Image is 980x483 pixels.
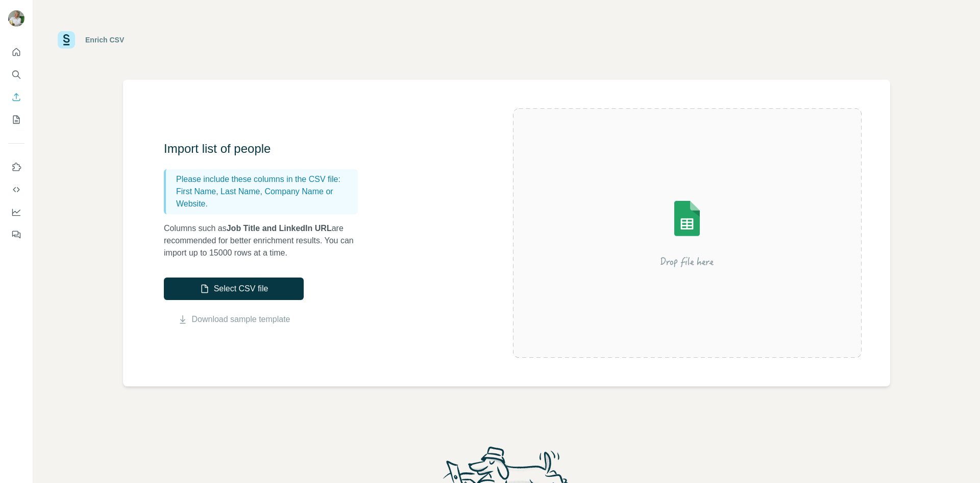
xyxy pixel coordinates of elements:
button: Use Surfe API [8,180,24,199]
p: First Name, Last Name, Company Name or Website. [176,186,354,210]
a: Download sample template [192,313,290,326]
div: Enrich CSV [85,35,124,45]
button: Enrich CSV [8,88,24,106]
button: Search [8,65,24,84]
h3: Import list of people [164,141,368,157]
button: Quick start [8,43,24,61]
button: Download sample template [164,313,304,326]
img: Surfe Logo [58,31,75,49]
button: Use Surfe on LinkedIn [8,158,24,176]
p: Columns such as are recommended for better enrichment results. You can import up to 15000 rows at... [164,222,368,259]
img: Surfe Illustration - Drop file here or select below [595,172,779,294]
img: Avatar [8,10,24,27]
button: Select CSV file [164,278,304,300]
span: Job Title and LinkedIn URL [227,224,332,233]
button: Feedback [8,225,24,244]
p: Please include these columns in the CSV file: [176,173,354,186]
button: Dashboard [8,203,24,221]
button: My lists [8,110,24,129]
